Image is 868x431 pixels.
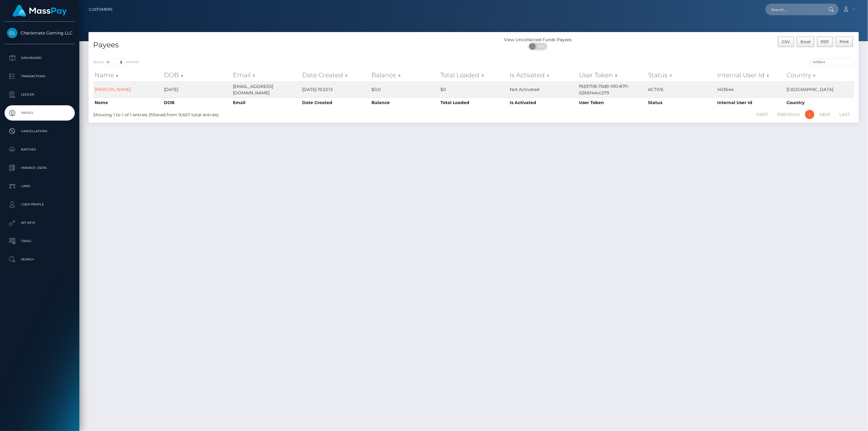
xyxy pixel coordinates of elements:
[7,108,72,118] p: Payees
[370,98,439,107] th: Balance
[647,69,716,81] th: Status: activate to sort column ascending
[5,252,75,267] a: Search
[508,81,577,98] td: Not Activated
[5,197,75,212] a: User Profile
[103,59,126,66] select: Showentries
[5,142,75,157] a: Batches
[231,81,301,98] td: [EMAIL_ADDRESS][DOMAIN_NAME]
[716,81,785,98] td: 1413644
[836,37,853,47] button: Print
[301,69,370,81] th: Date Created: activate to sort column ascending
[7,53,72,63] p: Dashboard
[647,98,716,107] th: Status
[5,87,75,102] a: Ledger
[785,98,854,107] th: Country
[439,81,508,98] td: $0
[370,69,439,81] th: Balance: activate to sort column ascending
[13,5,67,17] img: MassPay Logo
[5,30,75,36] span: Checkmate Gaming LLC
[93,59,139,66] label: Show entries
[162,98,232,107] th: DOB
[231,69,301,81] th: Email: activate to sort column ascending
[95,87,131,92] a: [PERSON_NAME]
[93,98,162,107] th: Name
[93,109,405,118] div: Showing 1 to 1 of 1 entries (filtered from 9,667 total entries)
[93,40,469,50] h4: Payees
[5,179,75,194] a: Links
[7,90,72,99] p: Ledger
[474,37,602,43] div: View Uncollected Funds Payees
[301,81,370,98] td: [DATE] 19:23:13
[5,234,75,249] a: Taxes
[716,98,785,107] th: Internal User Id
[785,69,854,81] th: Country: activate to sort column ascending
[782,39,790,44] span: CSV
[805,110,814,119] a: 1
[439,98,508,107] th: Total Loaded
[162,81,232,98] td: [DATE]
[7,218,72,227] p: API Keys
[162,69,232,81] th: DOB: activate to sort column descending
[370,81,439,98] td: $0.0
[785,81,854,98] td: [GEOGRAPHIC_DATA]
[817,37,834,47] button: PDF
[5,50,75,66] a: Dashboard
[7,127,72,136] p: Cancellations
[577,81,647,98] td: f9297118-70d9-11f0-87f1-0266f44cc279
[801,39,810,44] span: Excel
[797,37,815,47] button: Excel
[5,215,75,230] a: API Keys
[765,4,823,15] input: Search...
[778,37,794,47] button: CSV
[508,98,577,107] th: Is Activated
[7,163,72,172] p: Manage Users
[532,43,548,50] span: OFF
[5,69,75,84] a: Transactions
[821,39,829,44] span: PDF
[577,98,647,107] th: User Token
[231,98,301,107] th: Email
[7,200,72,209] p: User Profile
[508,69,577,81] th: Is Activated: activate to sort column ascending
[301,98,370,107] th: Date Created
[5,124,75,139] a: Cancellations
[840,39,849,44] span: Print
[89,3,112,16] a: Customers
[5,160,75,176] a: Manage Users
[577,69,647,81] th: User Token: activate to sort column ascending
[7,182,72,191] p: Links
[7,145,72,154] p: Batches
[716,69,785,81] th: Internal User Id: activate to sort column ascending
[7,237,72,246] p: Taxes
[7,255,72,264] p: Search
[93,69,162,81] th: Name: activate to sort column ascending
[5,105,75,121] a: Payees
[7,28,17,38] img: Checkmate Gaming LLC
[647,81,716,98] td: ACTIVE
[7,72,72,81] p: Transactions
[810,59,854,66] input: Search transactions
[439,69,508,81] th: Total Loaded: activate to sort column ascending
